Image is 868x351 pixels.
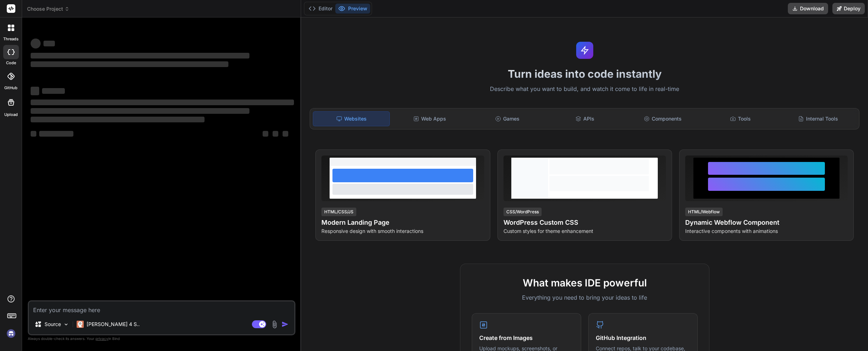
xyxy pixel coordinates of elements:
p: Always double-check its answers. Your in Bind [28,335,295,342]
h4: GitHub Integration [596,334,690,342]
img: Pick Models [63,321,69,327]
h4: Modern Landing Page [321,218,484,228]
span: privacy [95,336,108,341]
button: Download [788,3,828,14]
button: Editor [306,4,335,14]
div: Web Apps [391,111,467,126]
span: ‌ [42,88,65,94]
div: HTML/CSS/JS [321,208,356,216]
label: GitHub [4,85,17,91]
div: Games [469,111,546,126]
span: ‌ [31,39,41,49]
div: Components [625,111,701,126]
p: Everything you need to bring your ideas to life [472,293,698,302]
h4: Dynamic Webflow Component [685,218,848,228]
img: icon [281,321,289,328]
span: ‌ [263,131,268,137]
h1: Turn ideas into code instantly [305,67,864,80]
div: Tools [702,111,779,126]
button: Deploy [832,3,865,14]
label: Upload [4,112,18,118]
span: ‌ [31,87,39,95]
p: Source [45,321,61,328]
div: APIs [547,111,623,126]
span: ‌ [43,41,55,46]
button: Preview [335,4,370,14]
p: Describe what you want to build, and watch it come to life in real-time [305,85,864,94]
img: signin [5,327,17,340]
span: ‌ [31,100,294,105]
div: Internal Tools [780,111,856,126]
h4: WordPress Custom CSS [503,218,666,228]
span: ‌ [31,117,205,122]
span: ‌ [273,131,278,137]
span: ‌ [283,131,288,137]
p: Responsive design with smooth interactions [321,228,484,235]
div: HTML/Webflow [685,208,723,216]
h4: Create from Images [479,334,574,342]
div: CSS/WordPress [503,208,542,216]
img: Claude 4 Sonnet [77,321,84,328]
p: Interactive components with animations [685,228,848,235]
span: ‌ [31,108,249,114]
span: ‌ [39,131,73,137]
div: Websites [313,111,390,126]
span: ‌ [31,53,249,58]
span: ‌ [31,61,228,67]
img: attachment [270,320,279,329]
label: code [6,60,16,66]
label: threads [3,36,19,42]
span: Choose Project [27,5,69,12]
h2: What makes IDE powerful [472,275,698,290]
p: Custom styles for theme enhancement [503,228,666,235]
p: [PERSON_NAME] 4 S.. [87,321,140,328]
span: ‌ [31,131,36,137]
